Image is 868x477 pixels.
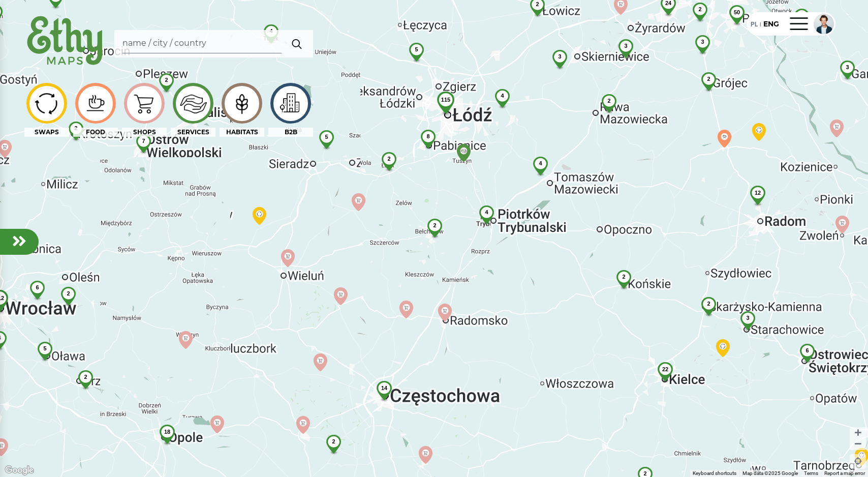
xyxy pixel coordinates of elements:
span: 2 [707,76,710,82]
img: ethy-logo [24,12,106,71]
div: SHOPS [122,128,167,137]
span: 18 [164,429,170,435]
img: icon-image [29,88,64,118]
span: 2 [698,6,701,12]
a: Report a map error [824,470,865,476]
span: 50 [734,9,740,15]
span: 3 [558,53,561,59]
div: ENG [763,19,779,29]
div: HABITATS [220,128,264,137]
span: 14 [381,385,387,391]
span: 115 [441,97,450,103]
span: 4 [501,93,504,99]
span: 2 [433,222,436,228]
div: FOOD [73,128,118,137]
span: 8 [426,133,429,139]
span: 5 [415,46,418,52]
span: 4 [539,160,542,166]
span: 3 [746,315,749,321]
img: icon-image [127,87,161,120]
a: Terms (opens in new tab) [804,470,818,476]
img: icon-image [78,91,112,116]
span: 6 [805,347,809,353]
span: 5 [43,345,46,351]
a: Open this area in Google Maps (opens a new window) [3,464,36,477]
span: 2 [643,470,646,476]
img: search.svg [288,34,306,54]
span: 2 [332,438,335,444]
span: 3 [624,43,627,49]
div: B2B [268,128,313,137]
span: 4 [485,209,488,215]
span: 2 [536,1,539,7]
span: 3 [846,64,849,70]
span: 2 [67,290,70,296]
span: Map data ©2025 Google [742,470,798,476]
span: 5 [325,134,328,140]
span: 12 [755,190,761,196]
img: icon-image [273,88,307,118]
div: | [758,20,763,29]
span: 2 [707,301,710,307]
img: icon-image [225,87,259,120]
span: 6 [36,284,39,290]
span: 2 [84,374,87,380]
span: 2 [387,156,390,162]
img: icon-image [176,86,210,120]
div: SERVICES [171,128,215,137]
span: 2 [622,274,625,280]
div: SWAPS [24,128,69,137]
div: PL [751,18,758,29]
img: Google [3,464,36,477]
input: Search [122,34,282,53]
button: Keyboard shortcuts [693,470,736,477]
img: 115 [429,92,462,125]
span: 4 [269,28,272,34]
span: 3 [701,39,704,45]
span: 22 [662,366,668,372]
span: 2 [607,98,610,104]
